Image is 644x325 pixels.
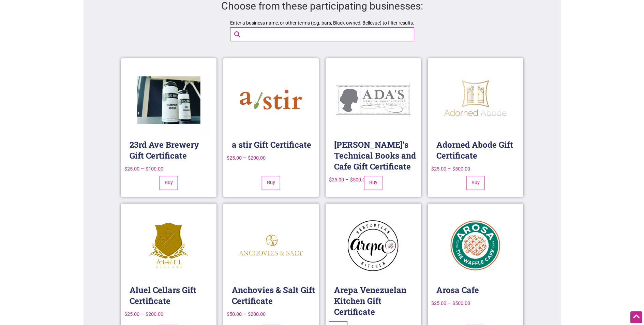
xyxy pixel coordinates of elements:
bdi: 500.00 [452,166,470,172]
a: Anchovies & Salt Gift Certificate [227,210,315,318]
bdi: 200.00 [146,311,163,317]
img: Anchovies & Salt logo [230,210,312,280]
bdi: 50.00 [227,311,242,317]
h2: 23rd Ave Brewery Gift Certificate [130,135,213,165]
img: Arepa Venezuelan Kitchen Gift Certificates [332,210,414,280]
h2: Anchovies & Salt Gift Certificate [232,280,315,310]
span: $ [431,166,434,172]
span: $ [124,166,127,172]
bdi: 25.00 [431,300,446,306]
span: $ [124,311,127,317]
span: – [448,166,451,172]
span: – [141,166,144,172]
h2: Adorned Abode Gift Certificate [436,135,520,165]
a: Select options for “23rd Ave Brewery Gift Certificate” [159,176,178,190]
img: 23rd Ave Brewery Gift Certificate [128,65,210,135]
bdi: 25.00 [227,155,242,161]
a: Select options for “Adorned Abode Gift Certificate” [466,176,485,190]
bdi: 25.00 [124,311,139,317]
span: – [243,155,246,161]
a: 23rd Ave Brewery Gift Certificate [124,65,213,173]
a: [PERSON_NAME]’s Technical Books and Cafe Gift Certificate [329,65,418,184]
h2: [PERSON_NAME]’s Technical Books and Cafe Gift Certificate [334,135,418,176]
img: Cafe Arosa [434,210,516,280]
span: $ [146,311,148,317]
h2: a stir Gift Certificate [232,135,315,154]
a: a stir Gift Certificate [227,65,315,162]
span: $ [227,155,229,161]
a: Select options for “Ada's Technical Books and Cafe Gift Certificate” [364,176,383,190]
a: Adorned Abode Gift Certificate [431,65,520,173]
span: $ [452,166,455,172]
span: $ [248,311,251,317]
span: – [448,300,451,306]
a: Aluel Cellars Gift Certificate [124,210,213,318]
span: – [141,311,144,317]
bdi: 200.00 [248,311,266,317]
span: – [243,311,246,317]
span: $ [146,166,148,172]
span: – [345,177,349,183]
div: Scroll Back to Top [630,311,642,323]
span: $ [452,300,455,306]
span: $ [329,177,332,183]
bdi: 25.00 [431,166,446,172]
img: Aluel Cellars [128,210,210,280]
a: Arepa Venezuelan Kitchen Gift Certificate [329,210,418,321]
img: Adas Technical Books and Cafe Logo [332,65,414,135]
a: Select options for “a stir Gift Certificate” [261,176,280,190]
img: Adorned Abode Gift Certificates [440,65,510,135]
span: $ [350,177,353,183]
h2: Arepa Venezuelan Kitchen Gift Certificate [334,280,418,321]
a: Arosa Cafe [431,210,520,307]
h2: Aluel Cellars Gift Certificate [130,280,213,310]
bdi: 500.00 [452,300,470,306]
span: $ [227,311,229,317]
bdi: 500.00 [350,177,368,183]
bdi: 100.00 [146,166,163,172]
label: Enter a business name, or other terms (e.g. bars, Black-owned, Bellevue) to filter results. [230,19,414,27]
h2: Arosa Cafe [436,280,520,299]
img: a stir Gift Certificate [230,65,312,135]
span: $ [248,155,251,161]
bdi: 25.00 [329,177,344,183]
span: $ [431,300,434,306]
bdi: 25.00 [124,166,139,172]
bdi: 200.00 [248,155,266,161]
